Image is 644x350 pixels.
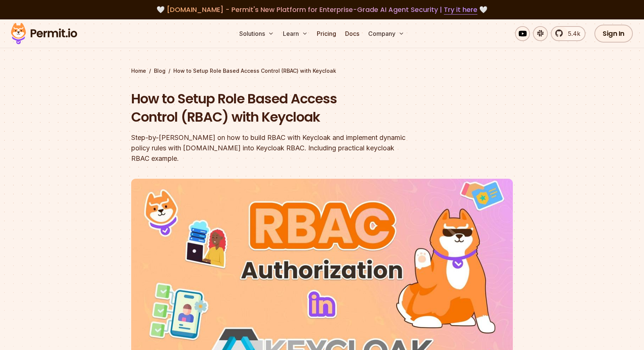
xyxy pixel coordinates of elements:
[444,5,477,15] a: Try it here
[154,67,165,75] a: Blog
[131,67,146,75] a: Home
[365,26,407,41] button: Company
[342,26,362,41] a: Docs
[18,4,626,15] div: 🤍 🤍
[551,26,585,41] a: 5.4k
[280,26,311,41] button: Learn
[236,26,277,41] button: Solutions
[314,26,339,41] a: Pricing
[131,67,513,75] div: / /
[7,21,80,46] img: Permit logo
[563,29,580,38] span: 5.4k
[167,5,477,14] span: [DOMAIN_NAME] - Permit's New Platform for Enterprise-Grade AI Agent Security |
[131,90,417,126] h1: How to Setup Role Based Access Control (RBAC) with Keycloak
[131,132,417,164] div: Step-by-[PERSON_NAME] on how to build RBAC with Keycloak and implement dynamic policy rules with ...
[594,25,633,43] a: Sign In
